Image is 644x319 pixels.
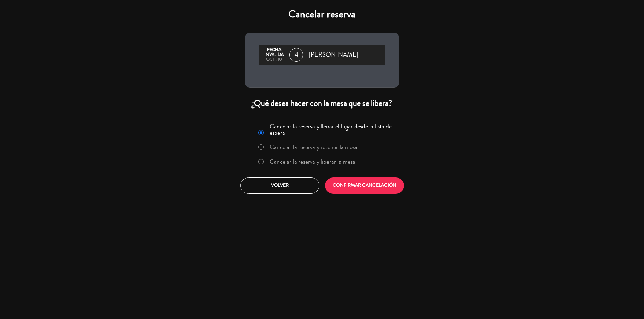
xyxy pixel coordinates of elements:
label: Cancelar la reserva y retener la mesa [270,144,357,150]
button: CONFIRMAR CANCELACIÓN [325,177,404,194]
div: Fecha inválida [262,48,286,57]
div: ¿Qué desea hacer con la mesa que se libera? [245,98,399,109]
div: oct., 10 [262,57,286,62]
label: Cancelar la reserva y llenar el lugar desde la lista de espera [270,123,395,136]
label: Cancelar la reserva y liberar la mesa [270,159,355,165]
span: [PERSON_NAME] [309,50,358,60]
button: Volver [240,177,319,194]
h4: Cancelar reserva [245,8,399,21]
span: 4 [289,48,303,62]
